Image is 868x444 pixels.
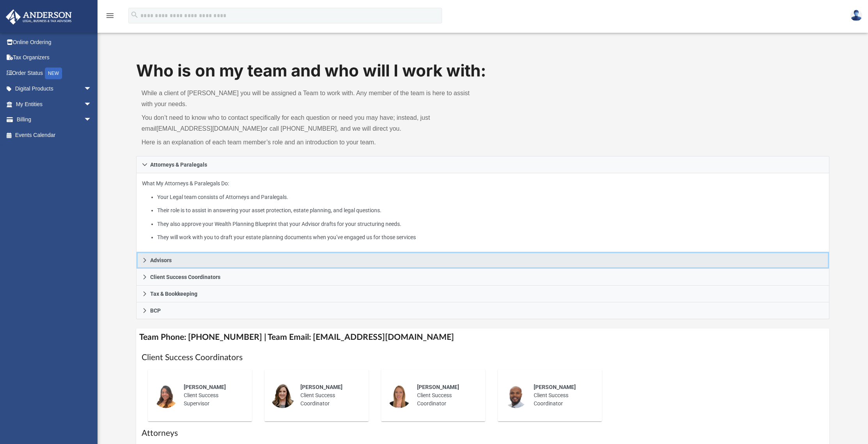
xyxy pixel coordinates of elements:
[5,127,103,143] a: Events Calendar
[136,269,830,286] a: Client Success Coordinators
[84,81,99,97] span: arrow_drop_down
[84,96,99,112] span: arrow_drop_down
[387,383,412,408] img: thumbnail
[136,252,830,269] a: Advisors
[153,383,178,408] img: thumbnail
[142,428,824,439] h1: Attorneys
[5,50,103,66] a: Tax Organizers
[5,81,103,97] a: Digital Productsarrow_drop_down
[142,179,824,242] p: What My Attorneys & Paralegals Do:
[136,329,830,346] h4: Team Phone: [PHONE_NUMBER] | Team Email: [EMAIL_ADDRESS][DOMAIN_NAME]
[528,378,596,413] div: Client Success Coordinator
[157,206,824,215] li: Their role is to assist in answering your asset protection, estate planning, and legal questions.
[142,112,477,134] p: You don’t need to know who to contact specifically for each question or need you may have; instea...
[142,88,477,110] p: While a client of [PERSON_NAME] you will be assigned a Team to work with. Any member of the team ...
[300,384,343,390] span: [PERSON_NAME]
[150,308,161,313] span: BCP
[136,59,830,82] h1: Who is on my team and who will I work with:
[150,291,197,297] span: Tax & Bookkeeping
[130,11,139,19] i: search
[142,352,824,363] h1: Client Success Coordinators
[412,378,480,413] div: Client Success Coordinator
[5,34,103,50] a: Online Ordering
[5,65,103,81] a: Order StatusNEW
[45,67,62,79] div: NEW
[142,137,477,148] p: Here is an explanation of each team member’s role and an introduction to your team.
[84,112,99,128] span: arrow_drop_down
[136,173,830,252] div: Attorneys & Paralegals
[534,384,576,390] span: [PERSON_NAME]
[270,383,295,408] img: thumbnail
[157,233,824,242] li: They will work with you to draft your estate planning documents when you’ve engaged us for those ...
[136,302,830,319] a: BCP
[178,378,247,413] div: Client Success Supervisor
[5,96,103,112] a: My Entitiesarrow_drop_down
[157,219,824,229] li: They also approve your Wealth Planning Blueprint that your Advisor drafts for your structuring ne...
[105,15,115,20] a: menu
[150,274,220,280] span: Client Success Coordinators
[156,125,262,132] a: [EMAIL_ADDRESS][DOMAIN_NAME]
[295,378,363,413] div: Client Success Coordinator
[184,384,226,390] span: [PERSON_NAME]
[417,384,459,390] span: [PERSON_NAME]
[4,9,74,25] img: Anderson Advisors Platinum Portal
[5,112,103,128] a: Billingarrow_drop_down
[157,192,824,202] li: Your Legal team consists of Attorneys and Paralegals.
[136,156,830,173] a: Attorneys & Paralegals
[150,162,207,167] span: Attorneys & Paralegals
[105,11,115,20] i: menu
[503,383,528,408] img: thumbnail
[850,10,862,21] img: User Pic
[136,286,830,302] a: Tax & Bookkeeping
[150,258,172,263] span: Advisors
